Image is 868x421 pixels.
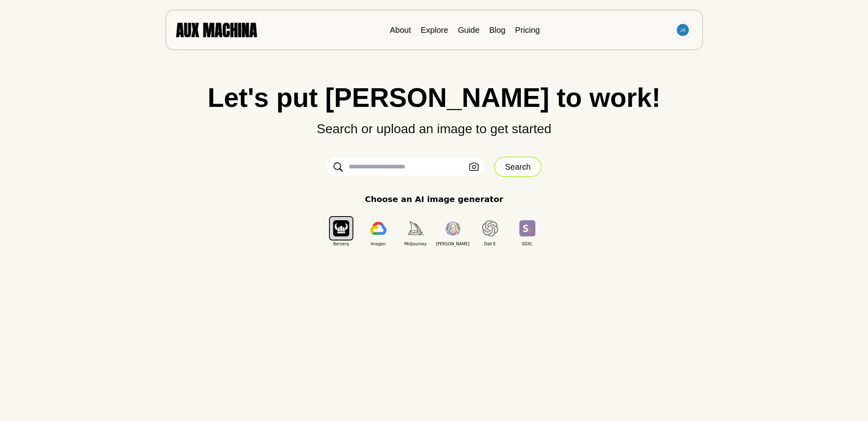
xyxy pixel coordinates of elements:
span: Berserq [323,241,360,247]
button: Search [494,157,541,177]
span: SDXL [509,241,546,247]
span: Imagen [360,241,397,247]
img: Midjourney [407,221,424,235]
img: Leonardo [445,221,461,236]
a: Blog [489,26,505,34]
span: [PERSON_NAME] [434,241,471,247]
img: Avatar [677,24,689,36]
p: Search or upload an image to get started [16,111,852,138]
a: Pricing [515,26,540,34]
img: Dall E [482,220,498,236]
img: Berserq [333,220,349,236]
img: SDXL [519,220,535,236]
p: Choose an AI image generator [365,193,503,205]
img: AUX MACHINA [176,23,257,37]
a: Guide [458,26,479,34]
span: Dall E [471,241,509,247]
img: Imagen [370,222,386,235]
span: Midjourney [397,241,434,247]
h1: Let's put [PERSON_NAME] to work! [16,84,852,111]
a: About [390,26,411,34]
a: Explore [420,26,448,34]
